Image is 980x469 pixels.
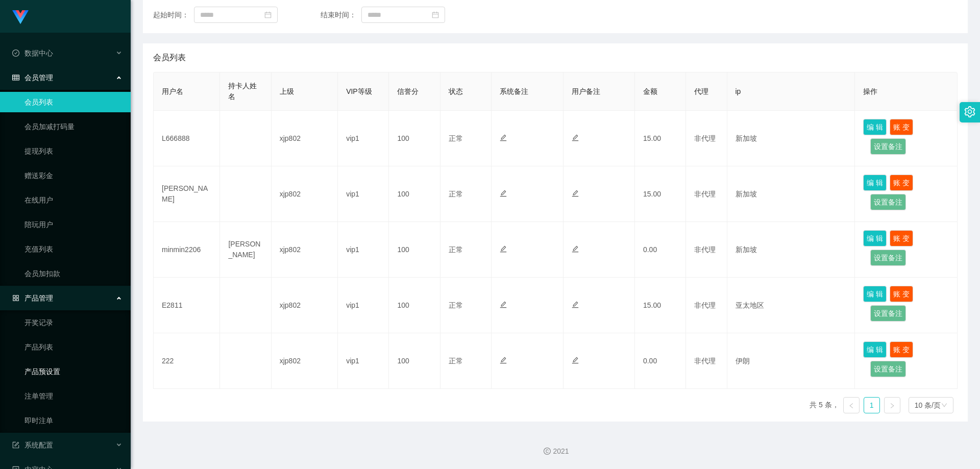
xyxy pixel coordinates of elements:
a: 赠送彩金 [24,165,122,186]
a: 会员加扣款 [24,263,122,284]
i: 图标: calendar [432,11,439,18]
button: 编 辑 [863,286,887,302]
td: [PERSON_NAME] [154,166,220,222]
i: 图标: edit [500,245,507,253]
li: 下一页 [884,397,900,413]
i: 图标: edit [572,134,579,141]
td: 新加坡 [727,166,855,222]
span: 会员管理 [12,73,53,82]
td: xjp802 [272,278,338,333]
button: 编 辑 [863,230,887,246]
a: 注单管理 [24,386,122,406]
td: xjp802 [272,222,338,278]
td: 伊朗 [727,333,855,389]
a: 会员列表 [24,92,122,112]
td: 100 [389,166,440,222]
i: 图标: edit [572,245,579,253]
td: L666888 [154,111,220,166]
span: VIP等级 [346,87,372,95]
a: 1 [864,398,879,413]
span: 代理 [694,87,708,95]
span: 会员列表 [153,52,186,64]
button: 设置备注 [870,194,906,210]
button: 账 变 [890,230,913,246]
span: 非代理 [694,134,716,142]
span: 系统配置 [12,441,53,449]
td: 新加坡 [727,222,855,278]
span: 操作 [863,87,877,95]
div: 10 条/页 [915,398,941,413]
li: 上一页 [843,397,860,413]
span: 持卡人姓名 [228,82,257,101]
button: 设置备注 [870,250,906,266]
button: 设置备注 [870,361,906,377]
td: 0.00 [635,222,686,278]
i: 图标: edit [572,357,579,364]
a: 陪玩用户 [24,214,122,235]
div: 2021 [139,446,972,457]
i: 图标: edit [500,301,507,308]
i: 图标: copyright [544,448,551,455]
span: 正常 [449,301,463,309]
a: 充值列表 [24,239,122,259]
img: logo.9652507e.png [12,10,29,24]
span: 正常 [449,357,463,365]
i: 图标: down [941,402,947,409]
span: 非代理 [694,190,716,198]
td: vip1 [338,222,389,278]
td: E2811 [154,278,220,333]
td: 15.00 [635,111,686,166]
td: 新加坡 [727,111,855,166]
i: 图标: left [848,403,854,409]
a: 会员加减打码量 [24,116,122,137]
button: 设置备注 [870,305,906,322]
i: 图标: appstore-o [12,294,19,302]
i: 图标: table [12,74,19,81]
button: 编 辑 [863,119,887,135]
a: 产品列表 [24,337,122,357]
i: 图标: edit [500,190,507,197]
button: 账 变 [890,341,913,358]
td: 0.00 [635,333,686,389]
td: vip1 [338,278,389,333]
td: 100 [389,278,440,333]
i: 图标: check-circle-o [12,50,19,57]
span: ip [736,87,741,95]
span: 起始时间： [153,10,194,20]
td: [PERSON_NAME] [220,222,271,278]
td: vip1 [338,111,389,166]
span: 状态 [449,87,463,95]
i: 图标: form [12,441,19,449]
i: 图标: edit [572,190,579,197]
button: 账 变 [890,286,913,302]
button: 编 辑 [863,341,887,358]
td: 15.00 [635,278,686,333]
td: vip1 [338,166,389,222]
span: 正常 [449,134,463,142]
span: 结束时间： [321,10,361,20]
button: 账 变 [890,175,913,191]
td: xjp802 [272,166,338,222]
td: 100 [389,111,440,166]
span: 正常 [449,245,463,254]
i: 图标: edit [500,357,507,364]
li: 共 5 条， [810,397,839,413]
a: 即时注单 [24,410,122,431]
span: 非代理 [694,245,716,254]
span: 产品管理 [12,294,53,302]
i: 图标: calendar [264,11,272,18]
td: 100 [389,333,440,389]
td: 15.00 [635,166,686,222]
i: 图标: setting [964,106,975,117]
i: 图标: edit [500,134,507,141]
span: 金额 [643,87,657,95]
span: 用户备注 [572,87,600,95]
i: 图标: edit [572,301,579,308]
button: 账 变 [890,119,913,135]
span: 正常 [449,190,463,198]
span: 信誉分 [397,87,419,95]
td: xjp802 [272,333,338,389]
a: 产品预设置 [24,361,122,382]
td: 亚太地区 [727,278,855,333]
span: 用户名 [162,87,183,95]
